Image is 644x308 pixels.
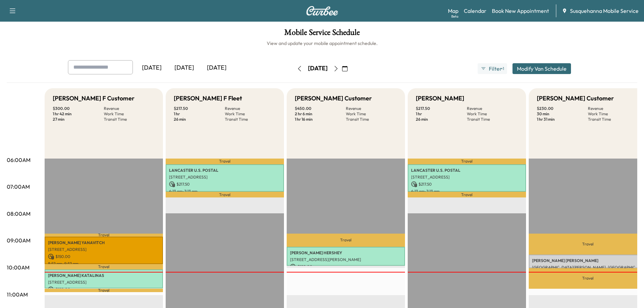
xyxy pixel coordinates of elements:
[174,117,225,122] p: 26 min
[416,94,464,103] h5: [PERSON_NAME]
[45,289,163,292] p: Travel
[45,264,163,269] p: Travel
[408,192,526,197] p: Travel
[225,117,276,122] p: Transit Time
[588,111,639,117] p: Work Time
[489,65,501,73] span: Filter
[290,257,402,262] p: [STREET_ADDRESS][PERSON_NAME]
[48,247,160,252] p: [STREET_ADDRESS]
[48,273,160,278] p: [PERSON_NAME] KATALINAS
[174,106,225,111] p: $ 217.50
[290,264,402,270] p: $ 150.00
[467,117,518,122] p: Transit Time
[168,60,200,76] div: [DATE]
[200,60,233,76] div: [DATE]
[169,189,281,194] p: 6:13 am - 7:13 am
[570,7,639,15] span: Susquehanna Mobile Service
[7,40,637,47] h6: View and update your mobile appointment schedule.
[166,159,284,164] p: Travel
[104,111,155,117] p: Work Time
[7,290,28,299] p: 11:00AM
[48,280,160,285] p: [STREET_ADDRESS]
[53,117,104,122] p: 27 min
[174,94,242,103] h5: [PERSON_NAME] F Fleet
[7,210,30,218] p: 08:00AM
[48,254,160,260] p: $ 150.00
[166,192,284,197] p: Travel
[411,181,523,187] p: $ 217.50
[492,7,549,15] a: Book New Appointment
[48,261,160,266] p: 8:52 am - 9:52 am
[169,174,281,180] p: [STREET_ADDRESS]
[169,168,281,173] p: LANCASTER U.S. POSTAL
[53,111,104,117] p: 1 hr 42 min
[295,94,372,103] h5: [PERSON_NAME] Customer
[408,159,526,164] p: Travel
[512,63,571,74] button: Modify Van Schedule
[448,7,458,15] a: MapBeta
[7,236,30,244] p: 09:00AM
[306,6,338,16] img: Curbee Logo
[411,189,523,194] p: 6:13 am - 7:13 am
[416,117,467,122] p: 26 min
[532,258,644,263] p: [PERSON_NAME] [PERSON_NAME]
[169,181,281,187] p: $ 217.50
[45,234,163,237] p: Travel
[225,111,276,117] p: Work Time
[53,94,135,103] h5: [PERSON_NAME] F Customer
[7,28,637,40] h1: Mobile Service Schedule
[467,106,518,111] p: Revenue
[7,156,30,164] p: 06:00AM
[537,117,588,122] p: 1 hr 31 min
[174,111,225,117] p: 1 hr
[346,117,397,122] p: Transit Time
[537,111,588,117] p: 30 min
[287,234,405,247] p: Travel
[53,106,104,111] p: $ 300.00
[501,67,502,70] span: ●
[464,7,486,15] a: Calendar
[346,106,397,111] p: Revenue
[411,174,523,180] p: [STREET_ADDRESS]
[346,111,397,117] p: Work Time
[48,240,160,245] p: [PERSON_NAME] YANAVITCH
[532,265,644,270] p: [GEOGRAPHIC_DATA][PERSON_NAME], [GEOGRAPHIC_DATA], [GEOGRAPHIC_DATA], [GEOGRAPHIC_DATA]
[290,250,402,256] p: [PERSON_NAME] HERSHEY
[537,106,588,111] p: $ 230.00
[225,106,276,111] p: Revenue
[7,263,29,271] p: 10:00AM
[588,106,639,111] p: Revenue
[104,106,155,111] p: Revenue
[451,14,458,19] div: Beta
[416,111,467,117] p: 1 hr
[478,63,507,74] button: Filter●1
[104,117,155,122] p: Transit Time
[411,168,523,173] p: LANCASTER U.S. POSTAL
[136,60,168,76] div: [DATE]
[416,106,467,111] p: $ 217.50
[295,111,346,117] p: 2 hr 6 min
[7,183,30,191] p: 07:00AM
[308,64,328,73] div: [DATE]
[503,66,504,71] span: 1
[295,117,346,122] p: 1 hr 16 min
[537,94,614,103] h5: [PERSON_NAME] Customer
[295,106,346,111] p: $ 450.00
[467,111,518,117] p: Work Time
[48,286,160,292] p: $ 150.00
[588,117,639,122] p: Transit Time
